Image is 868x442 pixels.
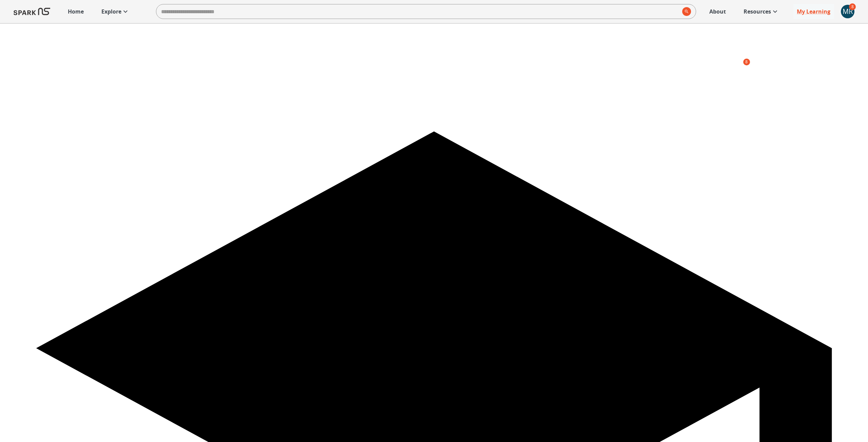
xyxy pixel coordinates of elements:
[841,5,854,18] div: MR
[793,4,834,19] a: My Learning
[706,4,729,19] a: About
[744,7,771,16] p: Resources
[709,7,726,16] p: About
[740,4,783,19] a: Resources
[98,4,133,19] a: Explore
[743,59,750,65] span: 8
[797,7,830,16] p: My Learning
[101,7,121,16] p: Explore
[68,7,84,16] p: Home
[679,4,691,19] button: search
[14,3,50,20] img: Logo of SPARK at Stanford
[841,5,854,18] button: account of current user
[849,3,856,10] span: 8
[64,4,87,19] a: Home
